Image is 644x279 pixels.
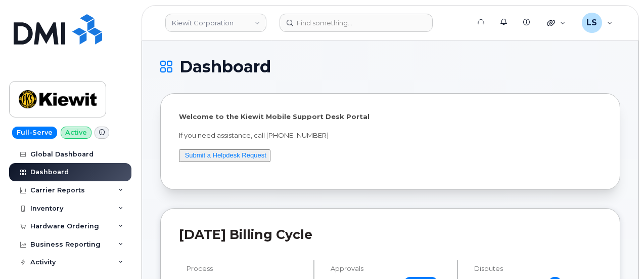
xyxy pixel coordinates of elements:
p: Welcome to the Kiewit Mobile Support Desk Portal [179,112,602,122]
span: Dashboard [179,59,271,74]
h4: Approvals [331,265,449,272]
iframe: Messenger Launcher [600,235,636,271]
h4: Process [187,265,305,272]
h4: Disputes [474,265,602,272]
a: Submit a Helpdesk Request [185,151,266,159]
p: If you need assistance, call [PHONE_NUMBER] [179,131,602,140]
button: Submit a Helpdesk Request [179,149,270,162]
h2: [DATE] Billing Cycle [179,227,602,242]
